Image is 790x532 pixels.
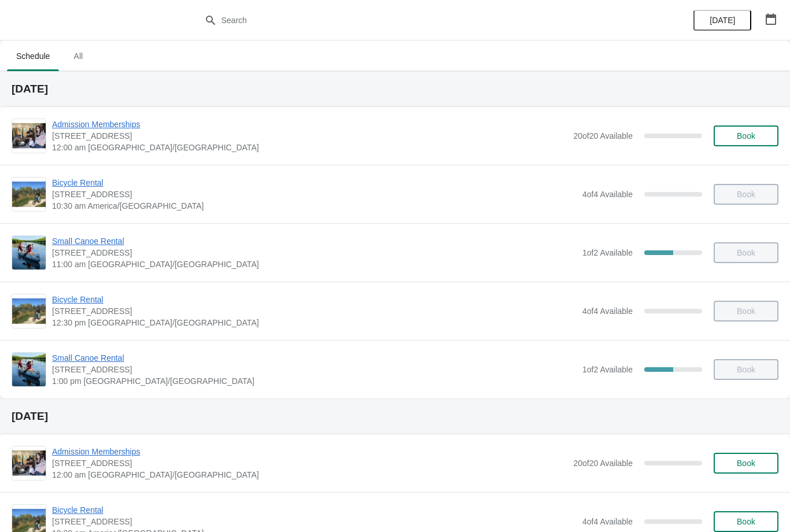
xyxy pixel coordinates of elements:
[52,177,577,189] span: Bicycle Rental
[12,298,46,324] img: Bicycle Rental | 1 Snow Goose Bay, Stonewall, MB R0C 2Z0 | 12:30 pm America/Winnipeg
[710,16,735,25] span: [DATE]
[12,182,46,207] img: Bicycle Rental | 1 Snow Goose Bay, Stonewall, MB R0C 2Z0 | 10:30 am America/Winnipeg
[693,10,751,31] button: [DATE]
[714,125,778,146] button: Book
[52,317,577,328] span: 12:30 pm [GEOGRAPHIC_DATA]/[GEOGRAPHIC_DATA]
[737,131,755,141] span: Book
[52,516,577,527] span: [STREET_ADDRESS]
[64,46,93,66] span: All
[582,248,633,257] span: 1 of 2 Available
[221,10,593,31] input: Search
[52,504,577,516] span: Bicycle Rental
[52,119,567,130] span: Admission Memberships
[52,364,577,375] span: [STREET_ADDRESS]
[12,83,778,95] h2: [DATE]
[52,457,567,469] span: [STREET_ADDRESS]
[52,294,577,305] span: Bicycle Rental
[12,411,778,422] h2: [DATE]
[737,459,755,468] span: Book
[7,46,59,66] span: Schedule
[714,453,778,474] button: Book
[52,258,577,270] span: 11:00 am [GEOGRAPHIC_DATA]/[GEOGRAPHIC_DATA]
[52,200,577,212] span: 10:30 am America/[GEOGRAPHIC_DATA]
[52,446,567,457] span: Admission Memberships
[582,190,633,199] span: 4 of 4 Available
[714,511,778,532] button: Book
[52,189,577,200] span: [STREET_ADDRESS]
[52,130,567,142] span: [STREET_ADDRESS]
[12,446,46,480] img: Admission Memberships | 1 Snow Goose Bay, Stonewall, MB R0C 2Z0 | 12:00 am America/Winnipeg
[12,353,46,386] img: Small Canoe Rental | 1 Snow Goose Bay, Stonewall, MB R0C 2Z0 | 1:00 pm America/Winnipeg
[52,247,577,258] span: [STREET_ADDRESS]
[582,365,633,374] span: 1 of 2 Available
[582,517,633,526] span: 4 of 4 Available
[12,119,46,153] img: Admission Memberships | 1 Snow Goose Bay, Stonewall, MB R0C 2Z0 | 12:00 am America/Winnipeg
[52,352,577,364] span: Small Canoe Rental
[52,375,577,387] span: 1:00 pm [GEOGRAPHIC_DATA]/[GEOGRAPHIC_DATA]
[52,235,577,247] span: Small Canoe Rental
[12,236,46,269] img: Small Canoe Rental | 1 Snow Goose Bay, Stonewall, MB R0C 2Z0 | 11:00 am America/Winnipeg
[573,131,633,141] span: 20 of 20 Available
[737,517,755,526] span: Book
[52,469,567,481] span: 12:00 am [GEOGRAPHIC_DATA]/[GEOGRAPHIC_DATA]
[582,306,633,316] span: 4 of 4 Available
[52,142,567,153] span: 12:00 am [GEOGRAPHIC_DATA]/[GEOGRAPHIC_DATA]
[52,305,577,317] span: [STREET_ADDRESS]
[573,459,633,468] span: 20 of 20 Available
